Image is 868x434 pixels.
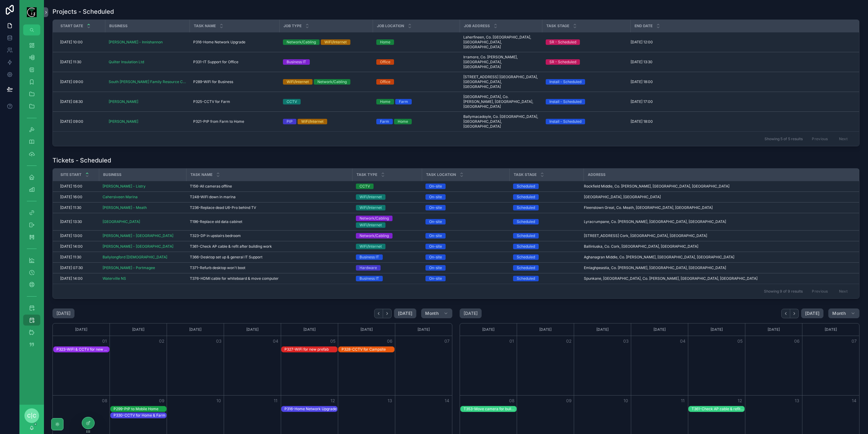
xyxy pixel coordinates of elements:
[52,156,111,165] h1: Tickets - Scheduled
[398,119,408,124] div: Home
[190,195,236,199] span: T248-WiFI down in marina
[429,219,442,224] div: On-site
[464,310,478,316] h2: [DATE]
[443,397,450,404] button: 14
[190,184,349,189] a: T156-All cameras offline
[513,219,580,224] a: Scheduled
[376,79,456,85] a: Office
[443,337,450,345] button: 07
[103,219,183,224] a: [GEOGRAPHIC_DATA]
[52,7,114,16] h1: Projects - Scheduled
[508,397,515,404] button: 08
[565,337,573,345] button: 02
[103,244,183,249] a: [PERSON_NAME] - [GEOGRAPHIC_DATA]
[60,233,95,238] a: [DATE] 13:00
[380,59,390,65] div: Office
[60,172,81,177] span: Site Start
[631,99,653,104] span: [DATE] 17:00
[272,397,279,404] button: 11
[360,265,377,271] div: Hardware
[287,79,309,85] div: WiFi/Internet
[584,195,661,199] span: [GEOGRAPHIC_DATA], [GEOGRAPHIC_DATA]
[60,244,83,249] span: [DATE] 14:00
[514,172,537,177] span: Task Stage
[60,195,82,199] span: [DATE] 16:00
[190,244,272,249] span: T361-Check AP cable & refit after building work
[190,265,349,270] a: T371-Refurb desktop won't boot
[736,397,743,404] button: 12
[193,79,233,84] span: P289-WiFi for Business
[215,337,222,345] button: 03
[584,255,851,260] a: Aghanagran Middle, Co. [PERSON_NAME], [GEOGRAPHIC_DATA], [GEOGRAPHIC_DATA]
[425,205,506,210] a: On-site
[109,99,138,104] a: [PERSON_NAME]
[60,219,95,224] a: [DATE] 13:30
[517,276,535,281] div: Scheduled
[356,265,418,271] a: Hardware
[193,60,276,64] a: P331-IT Support for Office
[283,59,369,65] a: Business IT
[360,276,379,281] div: Business IT
[464,24,490,28] span: Job Address
[190,255,349,260] a: T366-Desktop set up & general IT Support
[283,79,369,85] a: WiFi/InternetNetwork/Cabling
[517,244,535,249] div: Scheduled
[60,99,83,104] span: [DATE] 08:30
[103,219,140,224] span: [GEOGRAPHIC_DATA]
[517,265,535,271] div: Scheduled
[360,254,379,260] div: Business IT
[398,311,412,316] span: [DATE]
[584,205,851,210] a: Fleenstown Great, Co. Meath, [GEOGRAPHIC_DATA], [GEOGRAPHIC_DATA]
[513,205,580,210] a: Scheduled
[225,323,280,336] div: [DATE]
[463,55,538,69] span: Irramore, Co. [PERSON_NAME], [GEOGRAPHIC_DATA], [GEOGRAPHIC_DATA]
[631,79,851,84] a: [DATE] 18:00
[805,311,819,316] span: [DATE]
[317,79,347,85] div: Network/Cabling
[272,337,279,345] button: 04
[781,309,790,318] button: Back
[109,119,186,124] a: [PERSON_NAME]
[421,308,452,318] button: Month
[376,119,456,124] a: FarmHome
[194,24,216,28] span: Task Name
[287,99,297,104] div: CCTV
[584,276,758,281] span: Spunkane, [GEOGRAPHIC_DATA], Co. [PERSON_NAME], [GEOGRAPHIC_DATA], [GEOGRAPHIC_DATA]
[360,222,382,228] div: WiFi/Internet
[386,397,393,404] button: 13
[360,205,382,210] div: WiFi/Internet
[301,119,324,124] div: WiFi/Internet
[60,205,81,210] span: [DATE] 11:30
[546,24,569,28] span: Task Stage
[60,60,101,64] a: [DATE] 11:30
[546,119,627,124] a: Install - Scheduled
[765,137,803,141] span: Showing 5 of 5 results
[832,311,846,316] span: Month
[793,397,801,404] button: 13
[103,205,183,210] a: [PERSON_NAME] - Meath
[284,24,302,28] span: Job Type
[356,205,418,210] a: WiFi/Internet
[283,39,369,45] a: Network/CablingWiFi/Internet
[631,60,653,64] span: [DATE] 13:30
[549,119,581,124] div: Install - Scheduled
[394,308,416,318] button: [DATE]
[425,244,506,249] a: On-site
[584,195,851,199] a: [GEOGRAPHIC_DATA], [GEOGRAPHIC_DATA]
[850,337,858,345] button: 07
[584,233,851,238] a: [STREET_ADDRESS] Cork, [GEOGRAPHIC_DATA], [GEOGRAPHIC_DATA]
[103,265,155,270] a: [PERSON_NAME] - Portmagee
[383,309,392,318] button: Next
[679,337,686,345] button: 04
[793,337,801,345] button: 06
[109,40,163,45] a: [PERSON_NAME] - Innishannon
[190,233,349,238] a: T323-DP in upstairs bedroom
[425,219,506,224] a: On-site
[60,119,101,124] a: [DATE] 09:00
[517,184,535,189] div: Scheduled
[631,119,851,124] a: [DATE] 18:00
[360,244,382,249] div: WiFi/Internet
[584,255,734,260] span: Aghanagran Middle, Co. [PERSON_NAME], [GEOGRAPHIC_DATA], [GEOGRAPHIC_DATA]
[513,254,580,260] a: Scheduled
[193,99,276,104] a: P325-CCTV for Farm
